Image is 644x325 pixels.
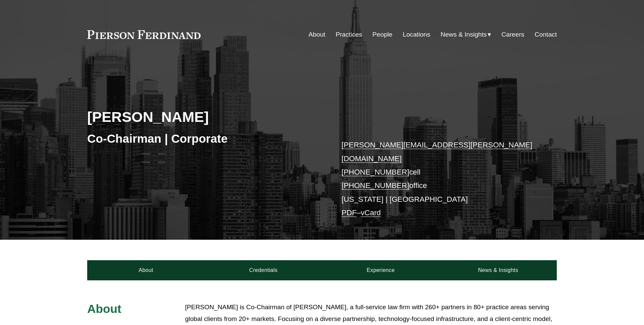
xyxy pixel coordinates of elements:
[361,208,381,217] a: vCard
[403,28,430,41] a: Locations
[336,28,362,41] a: Practices
[341,141,532,162] a: [PERSON_NAME][EMAIL_ADDRESS][PERSON_NAME][DOMAIN_NAME]
[341,168,409,176] a: [PHONE_NUMBER]
[439,260,557,280] a: News & Insights
[341,138,537,220] p: cell office [US_STATE] | [GEOGRAPHIC_DATA] –
[341,208,357,217] a: PDF
[441,28,491,41] a: folder dropdown
[501,28,524,41] a: Careers
[441,29,487,41] span: News & Insights
[87,260,205,280] a: About
[372,28,392,41] a: People
[87,108,322,126] h2: [PERSON_NAME]
[87,131,322,146] h3: Co-Chairman | Corporate
[309,28,325,41] a: About
[535,28,557,41] a: Contact
[205,260,322,280] a: Credentials
[87,302,121,315] span: About
[322,260,439,280] a: Experience
[341,181,409,190] a: [PHONE_NUMBER]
